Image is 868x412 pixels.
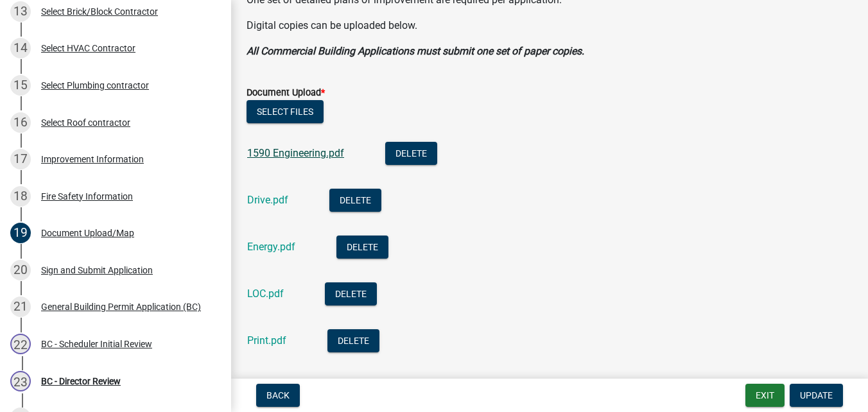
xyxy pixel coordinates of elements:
[10,75,31,96] div: 15
[247,147,344,159] a: 1590 Engineering.pdf
[327,336,379,348] wm-modal-confirm: Delete Document
[327,329,379,352] button: Delete
[41,302,201,311] div: General Building Permit Application (BC)
[329,195,381,207] wm-modal-confirm: Delete Document
[247,241,295,253] a: Energy.pdf
[247,89,325,98] label: Document Upload
[10,149,31,169] div: 17
[41,339,152,348] div: BC - Scheduler Initial Review
[41,377,121,386] div: BC - Director Review
[256,384,300,407] button: Back
[10,334,31,354] div: 22
[247,288,284,300] a: LOC.pdf
[41,192,133,201] div: Fire Safety Information
[745,384,785,407] button: Exit
[336,236,388,259] button: Delete
[247,194,288,206] a: Drive.pdf
[10,186,31,207] div: 18
[10,112,31,133] div: 16
[336,242,388,254] wm-modal-confirm: Delete Document
[10,38,31,58] div: 14
[10,223,31,243] div: 19
[325,289,377,301] wm-modal-confirm: Delete Document
[325,282,377,305] button: Delete
[247,100,324,123] button: Select files
[41,44,135,53] div: Select HVAC Contractor
[10,296,31,317] div: 21
[41,118,130,127] div: Select Roof contractor
[266,390,290,400] span: Back
[41,228,134,237] div: Document Upload/Map
[41,81,149,90] div: Select Plumbing contractor
[10,260,31,280] div: 20
[790,384,843,407] button: Update
[10,1,31,22] div: 13
[247,334,286,347] a: Print.pdf
[800,390,833,400] span: Update
[247,18,853,33] p: Digital copies can be uploaded below.
[385,148,437,160] wm-modal-confirm: Delete Document
[41,7,158,16] div: Select Brick/Block Contractor
[41,266,153,275] div: Sign and Submit Application
[247,45,584,57] strong: All Commercial Building Applications must submit one set of paper copies.
[329,189,381,212] button: Delete
[41,155,144,164] div: Improvement Information
[385,142,437,165] button: Delete
[10,371,31,391] div: 23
